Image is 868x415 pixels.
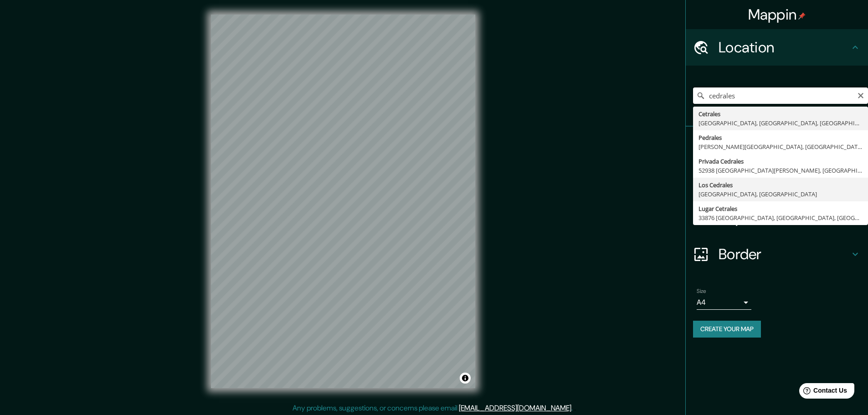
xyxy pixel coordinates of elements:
[719,38,850,56] h4: Location
[719,245,850,263] h4: Border
[211,15,475,388] canvas: Map
[459,403,571,413] a: [EMAIL_ADDRESS][DOMAIN_NAME]
[699,166,863,175] div: 52938 [GEOGRAPHIC_DATA][PERSON_NAME], [GEOGRAPHIC_DATA], [GEOGRAPHIC_DATA]
[693,321,761,338] button: Create your map
[574,403,576,414] div: .
[699,157,863,166] div: Privada Cedrales
[699,109,863,118] div: Cetrales
[697,295,751,310] div: A4
[686,236,868,272] div: Border
[686,200,868,236] div: Layout
[293,403,573,414] p: Any problems, suggestions, or concerns please email .
[460,373,471,384] button: Toggle attribution
[693,87,868,104] input: Pick your city or area
[686,127,868,163] div: Pins
[686,29,868,66] div: Location
[699,133,863,142] div: Pedrales
[857,91,864,99] button: Clear
[699,180,863,190] div: Los Cedrales
[798,12,806,20] img: pin-icon.png
[699,190,863,199] div: [GEOGRAPHIC_DATA], [GEOGRAPHIC_DATA]
[686,163,868,200] div: Style
[699,118,863,128] div: [GEOGRAPHIC_DATA], [GEOGRAPHIC_DATA], [GEOGRAPHIC_DATA]
[748,5,806,24] h4: Mappin
[699,204,863,213] div: Lugar Cetrales
[697,287,706,295] label: Size
[699,142,863,151] div: [PERSON_NAME][GEOGRAPHIC_DATA], [GEOGRAPHIC_DATA][PERSON_NAME] 8150000, [GEOGRAPHIC_DATA]
[787,379,858,405] iframe: Help widget launcher
[719,209,850,227] h4: Layout
[699,213,863,222] div: 33876 [GEOGRAPHIC_DATA], [GEOGRAPHIC_DATA], [GEOGRAPHIC_DATA]
[573,403,574,414] div: .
